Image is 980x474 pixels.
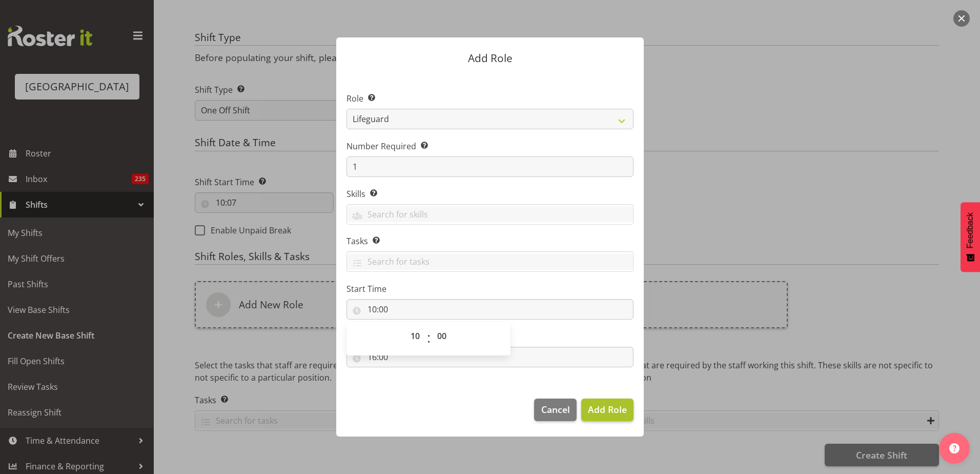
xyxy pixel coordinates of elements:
[346,53,634,64] p: Add Role
[346,188,634,200] label: Skills
[541,403,570,416] span: Cancel
[346,140,634,152] label: Number Required
[588,403,627,416] span: Add Role
[347,206,633,222] input: Search for skills
[966,212,975,248] span: Feedback
[347,254,633,270] input: Search for tasks
[346,92,634,105] label: Role
[346,299,634,320] input: Click to select...
[427,326,431,351] span: :
[346,283,634,295] label: Start Time
[581,399,634,421] button: Add Role
[534,399,576,421] button: Cancel
[346,235,634,247] label: Tasks
[961,202,980,272] button: Feedback - Show survey
[346,347,634,367] input: Click to select...
[949,443,959,453] img: help-xxl-2.png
